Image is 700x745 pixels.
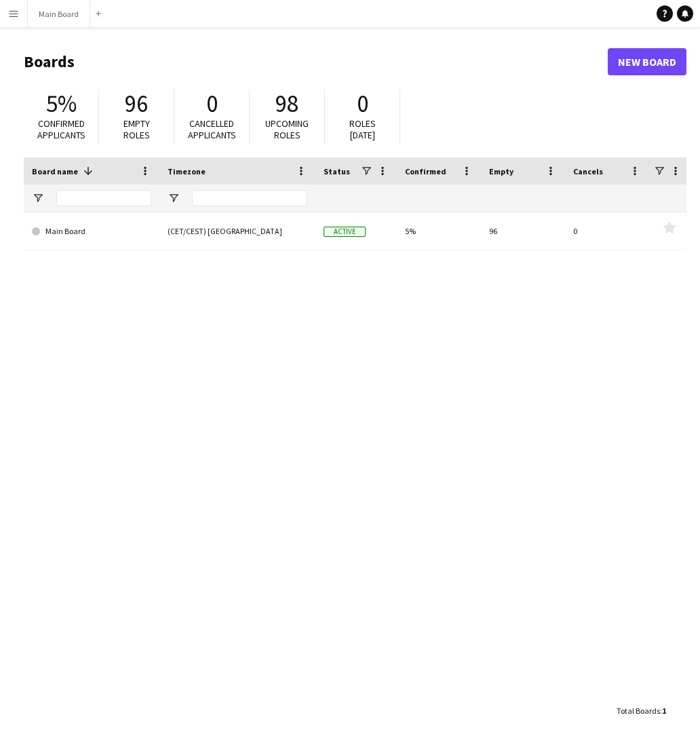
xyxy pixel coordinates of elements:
input: Timezone Filter Input [192,190,307,206]
div: (CET/CEST) [GEOGRAPHIC_DATA] [159,212,315,250]
span: Timezone [168,166,206,176]
span: Total Boards [617,706,660,716]
span: Roles [DATE] [349,117,376,141]
button: Open Filter Menu [168,192,180,204]
button: Main Board [28,1,90,27]
span: 0 [357,89,368,119]
span: Confirmed applicants [37,117,85,141]
span: 5% [46,89,77,119]
a: New Board [608,48,686,75]
span: Cancels [573,166,603,176]
span: Empty [489,166,513,176]
span: Board name [32,166,78,176]
button: Open Filter Menu [32,192,44,204]
span: Cancelled applicants [188,117,236,141]
span: 96 [125,89,148,119]
a: Main Board [32,212,151,250]
div: 0 [565,212,649,250]
span: Empty roles [123,117,150,141]
span: Active [324,227,366,237]
span: 0 [206,89,218,119]
div: 5% [397,212,481,250]
input: Board name Filter Input [56,190,151,206]
span: 98 [275,89,298,119]
h1: Boards [24,52,608,72]
span: Confirmed [405,166,446,176]
span: Status [324,166,350,176]
span: 1 [662,706,666,716]
span: Upcoming roles [265,117,309,141]
div: 96 [481,212,565,250]
div: : [617,698,666,724]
